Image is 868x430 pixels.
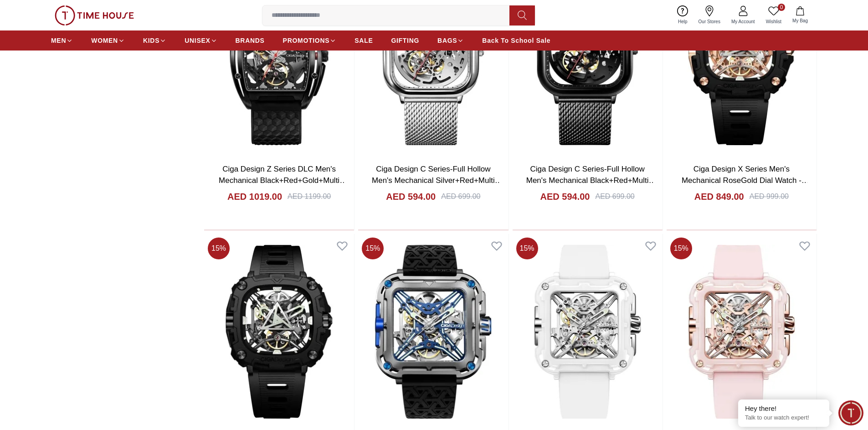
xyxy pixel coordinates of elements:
[513,234,663,430] img: Ciga Design X Ceramic Men's Mechanical Skeleton Dial Watch - X012-WS02-W5WH
[391,32,419,49] a: GIFTING
[778,4,785,11] span: 0
[143,36,159,45] span: KIDS
[185,36,210,45] span: UNISEX
[283,36,330,45] span: PROMOTIONS
[386,190,436,203] h4: AED 594.00
[219,165,347,208] a: Ciga Design Z Series DLC Men's Mechanical Black+Red+Gold+Multi Color Dial Watch - Z031-BLBL-W15BK
[516,238,538,259] span: 15 %
[358,234,508,430] img: Ciga Design X Series Titanium Men's Mechanical Silver+Blue+Multi Color Dial Watch - X021-TIBU-W25BK
[354,32,373,49] a: SALE
[372,165,503,197] a: Ciga Design C Series-Full Hollow Men's Mechanical Silver+Red+Multi Color Dial Watch - Z011-SISI-W13
[789,17,812,24] span: My Bag
[673,4,693,27] a: Help
[236,32,265,49] a: BRANDS
[694,190,744,203] h4: AED 849.00
[674,18,691,25] span: Help
[728,18,759,25] span: My Account
[526,165,657,197] a: Ciga Design C Series-Full Hollow Men's Mechanical Black+Red+Multi Color Dial Watch - Z011-BLBL-W13
[51,36,66,45] span: MEN
[362,238,384,259] span: 15 %
[667,234,817,430] img: Ciga Design X Ceramic Men's Mechanical Skeleton Dial Watch - X012-PR02-W5PK
[283,32,337,49] a: PROMOTIONS
[354,36,373,45] span: SALE
[91,36,118,45] span: WOMEN
[391,36,419,45] span: GIFTING
[55,5,134,25] img: ...
[762,18,785,25] span: Wishlist
[760,4,787,27] a: 0Wishlist
[441,191,480,202] div: AED 699.00
[682,165,809,197] a: Ciga Design X Series Men's Mechanical RoseGold Dial Watch - X051-BR01- W5B
[227,190,282,203] h4: AED 1019.00
[838,400,863,425] div: Chat Widget
[787,5,813,26] button: My Bag
[437,32,464,49] a: BAGS
[695,18,724,25] span: Our Stores
[185,32,217,49] a: UNISEX
[288,191,331,202] div: AED 1199.00
[143,32,166,49] a: KIDS
[204,234,354,430] img: Ciga Design X Series Men's Mechanical Black Dial Watch - X051-BB01- W5B
[236,36,265,45] span: BRANDS
[482,32,550,49] a: Back To School Sale
[745,414,822,422] p: Talk to our watch expert!
[51,32,73,49] a: MEN
[437,36,457,45] span: BAGS
[540,190,590,203] h4: AED 594.00
[208,238,230,259] span: 15 %
[595,191,634,202] div: AED 699.00
[745,404,822,413] div: Hey there!
[482,36,550,45] span: Back To School Sale
[670,238,692,259] span: 15 %
[693,4,726,27] a: Our Stores
[91,32,125,49] a: WOMEN
[750,191,789,202] div: AED 999.00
